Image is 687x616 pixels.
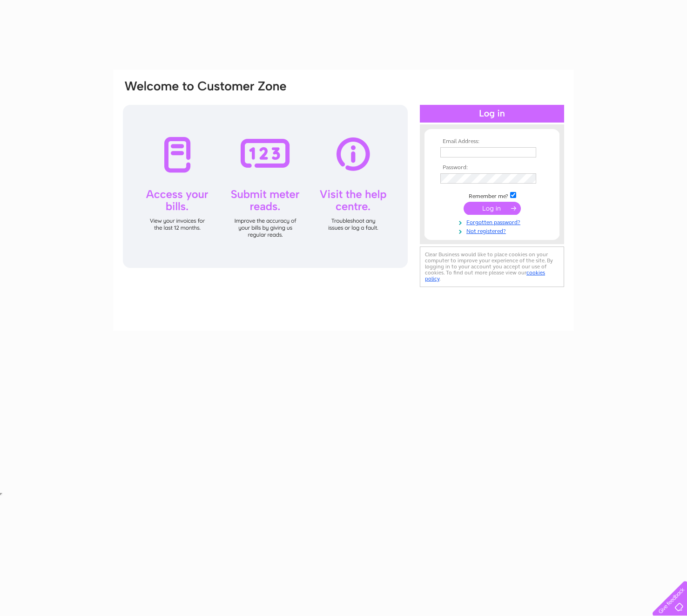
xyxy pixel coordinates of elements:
[464,202,521,215] input: Submit
[425,269,545,282] a: cookies policy
[438,191,546,200] td: Remember me?
[440,226,546,235] a: Not registered?
[438,164,546,171] th: Password:
[438,138,546,145] th: Email Address:
[420,246,564,287] div: Clear Business would like to place cookies on your computer to improve your experience of the sit...
[440,217,546,226] a: Forgotten password?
